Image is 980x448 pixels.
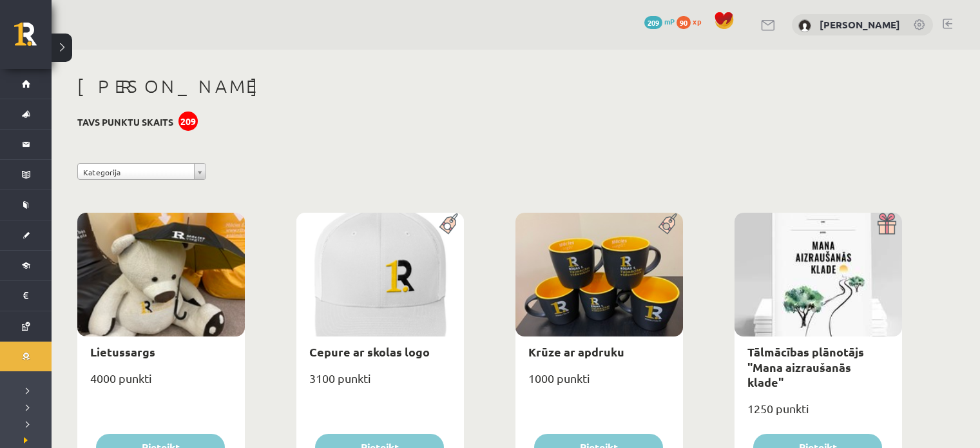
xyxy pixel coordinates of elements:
[747,344,864,389] a: Tālmācības plānotājs "Mana aizraušanās klade"
[296,367,464,400] div: 3100 punkti
[798,19,811,32] img: Eva Evelīna Cabule
[77,367,245,400] div: 4000 punkti
[14,23,52,55] a: Rīgas 1. Tālmācības vidusskola
[77,75,902,97] h1: [PERSON_NAME]
[677,16,691,29] span: 90
[735,398,902,430] div: 1250 punkti
[677,16,707,26] a: 90 xp
[77,163,206,180] a: Kategorija
[528,344,624,359] a: Krūze ar apdruku
[820,18,900,31] a: [PERSON_NAME]
[309,344,430,359] a: Cepure ar skolas logo
[873,213,902,235] img: Dāvana ar pārsteigumu
[693,16,701,26] span: xp
[644,16,662,29] span: 209
[435,213,464,235] img: Populāra prece
[83,164,189,180] span: Kategorija
[178,112,198,131] div: 209
[644,16,675,26] a: 209 mP
[77,117,173,128] h3: Tavs punktu skaits
[664,16,675,26] span: mP
[654,213,683,235] img: Populāra prece
[90,344,155,359] a: Lietussargs
[515,367,683,400] div: 1000 punkti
